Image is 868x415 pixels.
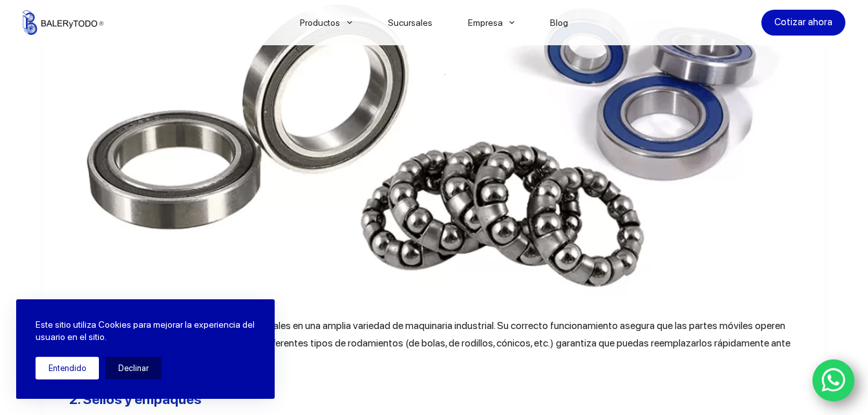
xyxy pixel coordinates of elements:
a: Cotizar ahora [761,10,845,36]
p: Este sitio utiliza Cookies para mejorar la experiencia del usuario en el sitio. [36,319,255,344]
button: Entendido [36,357,99,379]
img: Balerytodo [23,10,103,35]
button: Declinar [105,357,162,379]
a: WhatsApp [812,359,855,402]
span: Los rodamientos son componentes fundamentales en una amplia variedad de maquinaria industrial. Su... [69,319,790,366]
